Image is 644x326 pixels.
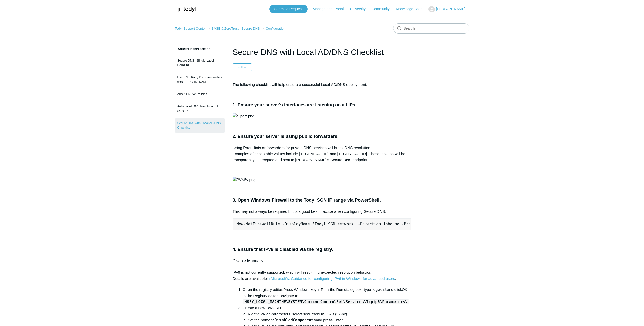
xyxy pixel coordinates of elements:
[396,6,427,12] a: Knowledge Base
[233,113,254,119] img: allport.png
[233,46,412,58] h1: Secure DNS with Local AD/DNS Checklist
[313,6,349,12] a: Management Portal
[269,5,308,13] a: Submit a Request
[350,6,370,12] a: University
[393,23,469,34] input: Search
[428,6,469,12] button: [PERSON_NAME]
[243,299,409,304] code: HKEY_LOCAL_MACHINE\SYSTEM\CurrentControlSet\Services\Tcpip6\Parameters\
[175,5,196,14] img: Todyl Support Center Help Center home page
[319,312,347,316] span: DWORD (32-bit)
[372,6,395,12] a: Community
[267,276,395,281] a: in Microsoft's: Guidance for configuring IPv6 in Windows for advanced users
[233,133,412,140] h3: 2. Ensure your server is using public forwarders.
[233,101,412,109] h3: 1. Ensure your server's interfaces are listening on all IPs.
[243,287,283,292] span: Open the registry editor.
[271,312,290,316] span: Parameters
[207,27,261,30] li: SASE & ZeroTrust - Secure DNS
[233,177,256,183] img: PVN5v.png
[233,246,412,253] h3: 4. Ensure that IPv6 is disabled via the registry.
[175,73,225,87] a: Using 3rd Party DNS Forwarders with [PERSON_NAME]
[233,81,412,88] p: The following checklist will help ensure a successful Local AD/DNS deployment.
[243,287,412,293] li: Press Windows key + R. In the Run dialog box, type and click .
[233,269,412,282] p: IPv6 is not currently supported, which will result in unexpected resolution behavior. Details are...
[436,7,465,11] span: [PERSON_NAME]
[266,27,285,30] a: Configuration
[233,258,412,264] h4: Disable Manually
[175,27,206,30] a: Todyl Support Center
[233,145,412,163] p: Using Root Hints or forwarders for private DNS services will break DNS resolution. Examples of ac...
[175,89,225,99] a: About DNSv2 Policies
[261,27,285,30] li: Configuration
[248,312,348,316] span: Right-click on , select , then .
[233,218,412,230] pre: New-NetFirewallRule -DisplayName "Todyl SGN Network" -Direction Inbound -Program Any -LocalAddres...
[302,312,310,316] span: New
[371,287,387,292] kbd: regedit
[248,318,344,322] span: Set the name to and press Enter.
[243,306,282,310] span: Create a new DWORD.
[243,294,409,304] span: In the Registry editor, navigate to:
[175,47,210,51] span: Articles in this section
[275,318,316,322] kbd: DisabledComponents
[233,208,412,215] p: This may not always be required but is a good best practice when configuring Secure DNS.
[233,63,252,71] button: Follow Article
[175,102,225,116] a: Automated DNS Resolution of SGN IPs
[175,56,225,70] a: Secure DNS - Single-Label Domains
[175,27,207,30] li: Todyl Support Center
[233,197,412,204] h3: 3. Open Windows Firewall to the Todyl SGN IP range via PowerShell.
[175,118,225,133] a: Secure DNS with Local AD/DNS Checklist
[211,27,260,30] a: SASE & ZeroTrust - Secure DNS
[402,287,407,292] span: OK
